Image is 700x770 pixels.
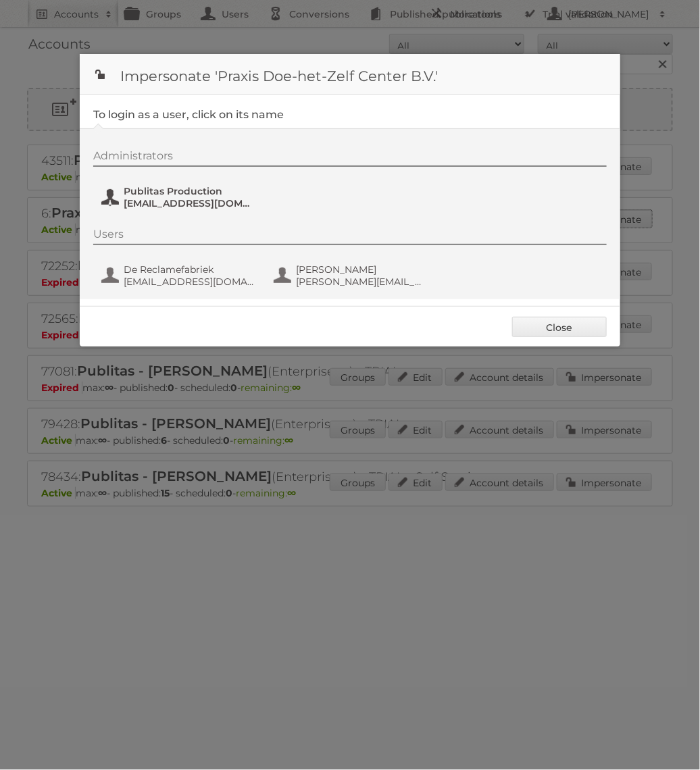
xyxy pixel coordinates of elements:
[512,317,607,337] a: Close
[296,263,427,276] span: [PERSON_NAME]
[93,149,607,167] div: Administrators
[80,54,620,95] h1: Impersonate 'Praxis Doe-het-Zelf Center B.V.'
[100,184,259,211] button: Publitas Production [EMAIL_ADDRESS][DOMAIN_NAME]
[124,263,255,276] span: De Reclamefabriek
[296,276,427,288] span: [PERSON_NAME][EMAIL_ADDRESS][DOMAIN_NAME]
[100,262,259,289] button: De Reclamefabriek [EMAIL_ADDRESS][DOMAIN_NAME]
[124,197,255,209] span: [EMAIL_ADDRESS][DOMAIN_NAME]
[272,262,431,289] button: [PERSON_NAME] [PERSON_NAME][EMAIL_ADDRESS][DOMAIN_NAME]
[93,228,607,245] div: Users
[124,185,255,197] span: Publitas Production
[93,108,284,121] legend: To login as a user, click on its name
[124,276,255,288] span: [EMAIL_ADDRESS][DOMAIN_NAME]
